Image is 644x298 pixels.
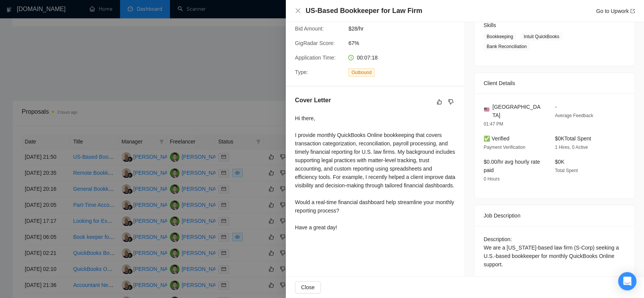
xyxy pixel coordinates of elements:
[555,104,557,110] span: -
[484,107,489,112] img: 🇺🇸
[484,159,540,173] span: $0.00/hr avg hourly rate paid
[348,39,463,47] span: 67%
[448,99,453,105] span: dislike
[435,97,444,106] button: like
[484,73,625,93] div: Client Details
[484,205,625,226] div: Job Description
[555,168,578,173] span: Total Spent
[295,55,336,61] span: Application Time:
[348,55,354,60] span: clock-circle
[295,8,301,14] span: close
[618,272,636,290] div: Open Intercom Messenger
[295,281,321,293] button: Close
[484,145,525,150] span: Payment Verification
[484,32,516,41] span: Bookkeeping
[295,26,324,32] span: Bid Amount:
[555,135,591,142] span: $0K Total Spent
[484,42,530,51] span: Bank Reconciliation
[521,32,562,41] span: Intuit QuickBooks
[301,283,315,292] span: Close
[357,55,378,61] span: 00:07:18
[555,113,593,118] span: Average Feedback
[295,69,308,75] span: Type:
[484,121,503,127] span: 01:47 PM
[295,8,301,14] button: Close
[484,176,500,182] span: 0 Hours
[484,22,496,28] span: Skills
[295,96,331,105] h5: Cover Letter
[348,24,463,33] span: $28/hr
[555,145,588,150] span: 1 Hires, 0 Active
[295,40,335,46] span: GigRadar Score:
[484,135,509,142] span: ✅ Verified
[446,97,455,106] button: dislike
[306,6,422,16] h4: US-Based Bookkeeper for Law Firm
[437,99,442,105] span: like
[555,159,564,165] span: $0K
[492,103,543,119] span: [GEOGRAPHIC_DATA]
[630,9,635,13] span: export
[596,8,635,14] a: Go to Upworkexport
[348,68,375,77] span: Outbound
[295,114,455,232] div: Hi there, I provide monthly QuickBooks Online bookkeeping that covers transaction categorization,...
